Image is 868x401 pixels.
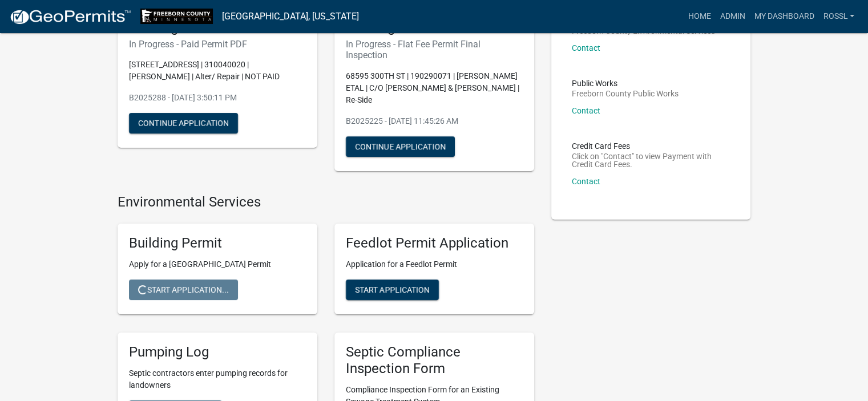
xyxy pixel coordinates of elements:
p: [STREET_ADDRESS] | 310040020 | [PERSON_NAME] | Alter/ Repair | NOT PAID [129,59,306,83]
h6: In Progress - Flat Fee Permit Final Inspection [346,39,523,60]
p: Credit Card Fees [572,142,730,150]
a: Contact [572,106,600,115]
p: 68595 300TH ST | 190290071 | [PERSON_NAME] ETAL | C/O [PERSON_NAME] & [PERSON_NAME] | Re-Side [346,70,523,106]
a: My Dashboard [749,6,818,27]
a: Contact [572,177,600,186]
p: Apply for a [GEOGRAPHIC_DATA] Permit [129,258,306,270]
p: B2025288 - [DATE] 3:50:11 PM [129,92,306,104]
p: Freeborn County Public Works [572,90,679,98]
a: [GEOGRAPHIC_DATA], [US_STATE] [222,7,359,26]
h5: Septic Compliance Inspection Form [346,344,523,377]
button: Continue Application [129,113,238,133]
p: Public Works [572,79,679,87]
h6: In Progress - Paid Permit PDF [129,39,306,50]
a: Home [683,6,715,27]
p: B2025225 - [DATE] 11:45:26 AM [346,115,523,127]
button: Continue Application [346,136,455,157]
h4: Environmental Services [118,194,534,210]
h5: Building Permit [129,235,306,252]
a: RossL [818,6,859,27]
h5: Feedlot Permit Application [346,235,523,252]
button: Start Application [346,280,439,300]
p: Application for a Feedlot Permit [346,258,523,270]
p: Septic contractors enter pumping records for landowners [129,367,306,391]
a: Admin [715,6,749,27]
img: Freeborn County, Minnesota [140,9,213,24]
a: Contact [572,43,600,52]
span: Start Application [355,285,430,294]
button: Start Application... [129,280,238,300]
p: Click on "Contact" to view Payment with Credit Card Fees. [572,152,730,168]
span: Start Application... [138,285,229,294]
h5: Pumping Log [129,344,306,361]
